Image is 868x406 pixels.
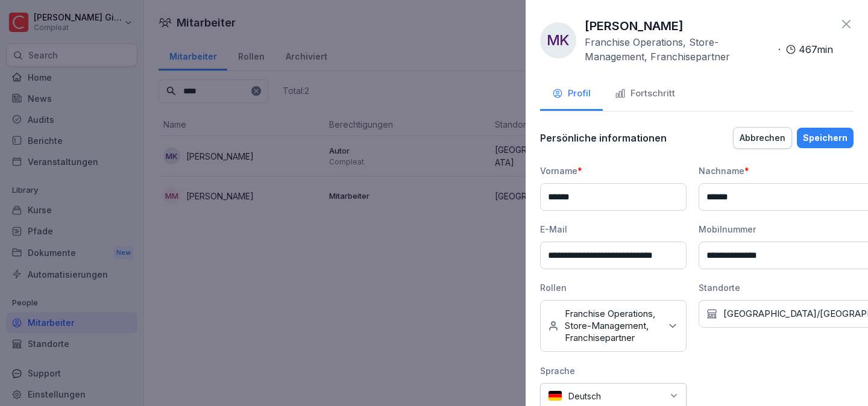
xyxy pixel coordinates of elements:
img: de.svg [548,390,562,402]
div: Sprache [540,364,687,377]
div: Abbrechen [740,131,785,145]
button: Fortschritt [603,78,687,111]
div: Profil [552,87,591,101]
div: Rollen [540,281,687,294]
div: Speichern [803,131,848,145]
p: Persönliche informationen [540,132,667,144]
p: 467 min [799,42,833,57]
div: MK [540,22,576,58]
button: Abbrechen [733,127,792,149]
button: Profil [540,78,603,111]
p: Franchise Operations, Store-Management, Franchisepartner [585,35,773,64]
div: Vorname [540,164,687,177]
button: Speichern [797,128,854,148]
p: [PERSON_NAME] [585,17,684,35]
div: · [585,35,833,64]
div: Fortschritt [615,87,675,101]
div: E-Mail [540,223,687,236]
p: Franchise Operations, Store-Management, Franchisepartner [565,308,661,344]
